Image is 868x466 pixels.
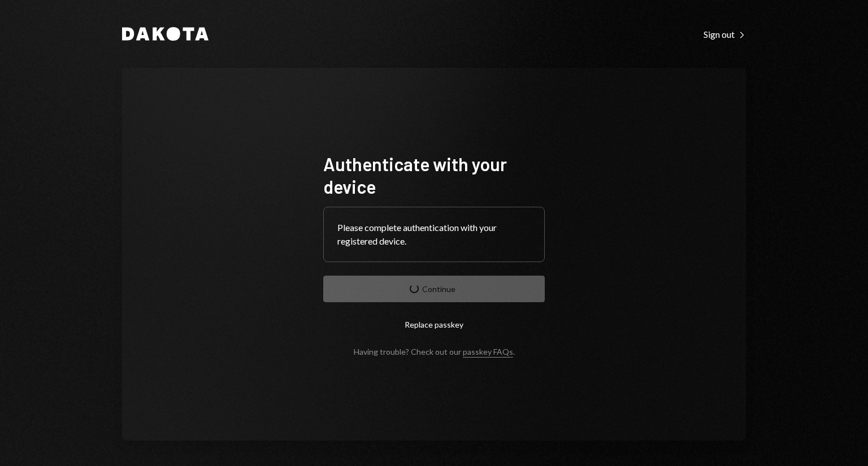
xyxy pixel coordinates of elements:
h1: Authenticate with your device [323,153,545,198]
div: Please complete authentication with your registered device. [337,221,531,248]
button: Replace passkey [323,311,545,338]
div: Sign out [704,29,746,40]
div: Having trouble? Check out our . [354,347,515,356]
a: Sign out [704,28,746,40]
a: passkey FAQs [463,347,513,358]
